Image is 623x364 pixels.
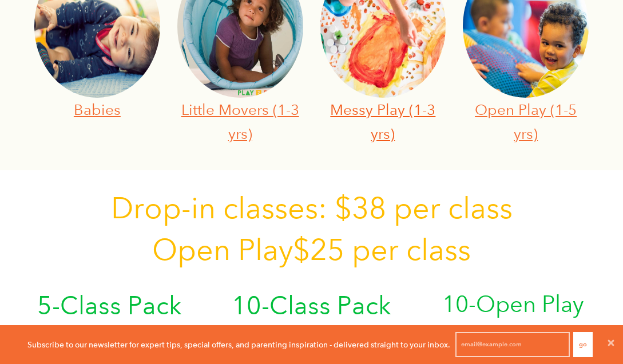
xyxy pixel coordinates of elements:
span: 10-Class Pack [232,290,391,321]
span: Open Play [152,232,293,267]
span: 10-Open Play Pack [442,290,584,350]
a: Babies [74,101,121,118]
span: 5-Class Pack [37,290,181,321]
a: Open Play (1-5 yrs) [475,101,577,142]
span: -in classes: $38 per class [181,190,513,226]
h1: $300 ($30 per class) [219,323,404,346]
input: email@example.com [455,332,570,357]
h1: $170 ($34 per class) [17,323,202,346]
button: Go [573,332,593,357]
span: Drop [111,190,181,226]
a: Little Movers (1-3 yrs) [181,101,299,142]
span: $25 per class [293,232,471,267]
a: Messy Play (1-3 yrs) [330,101,435,142]
p: Subscribe to our newsletter for expert tips, special offers, and parenting inspiration - delivere... [27,338,450,351]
